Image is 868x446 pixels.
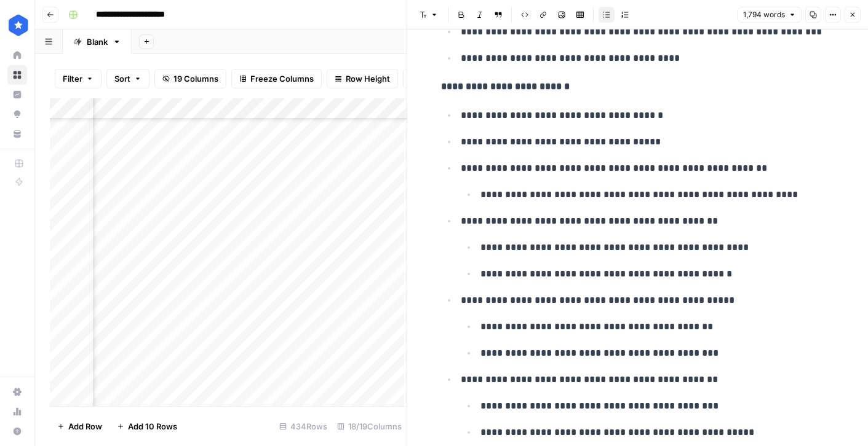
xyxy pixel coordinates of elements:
button: Sort [106,69,149,88]
a: Blank [63,29,132,54]
button: Filter [55,69,102,88]
button: Add 10 Rows [109,417,185,436]
span: Add 10 Rows [128,420,177,432]
a: Browse [7,65,27,85]
a: Opportunities [7,104,27,124]
img: ConsumerAffairs Logo [7,14,30,36]
span: 1,794 words [743,9,785,20]
a: Settings [7,382,27,402]
button: 19 Columns [154,69,226,88]
button: Help + Support [7,421,27,441]
span: Add Row [68,420,102,432]
div: 434 Rows [274,417,332,436]
span: Sort [114,72,130,85]
button: 1,794 words [738,7,802,23]
button: Freeze Columns [231,69,322,88]
a: Insights [7,85,27,104]
span: Filter [63,72,82,85]
span: 19 Columns [173,72,218,85]
a: Usage [7,402,27,421]
div: Blank [87,36,108,48]
button: Row Height [327,69,398,88]
a: Home [7,45,27,65]
button: Workspace: ConsumerAffairs [7,10,27,41]
span: Row Height [346,72,390,85]
button: Add Row [50,417,109,436]
span: Freeze Columns [250,72,314,85]
div: 18/19 Columns [332,417,407,436]
a: Your Data [7,124,27,144]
